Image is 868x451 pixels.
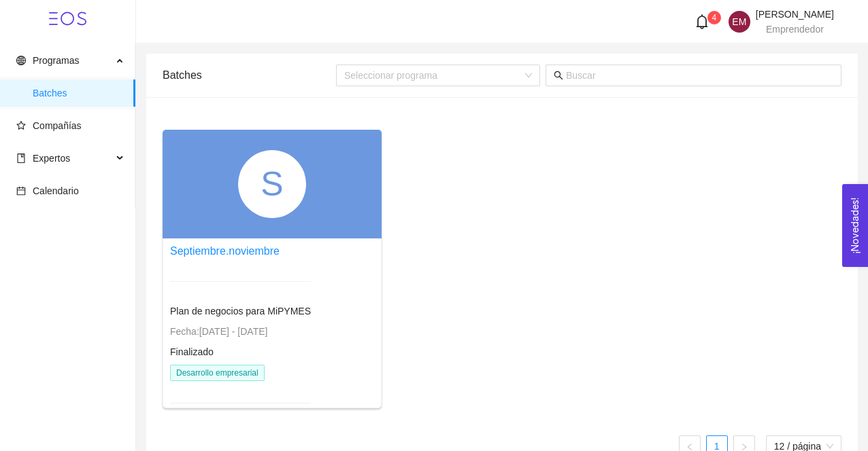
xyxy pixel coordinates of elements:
[238,150,306,218] div: S
[740,443,748,451] span: right
[756,9,834,20] span: [PERSON_NAME]
[732,11,746,33] span: EM
[170,306,311,317] span: Plan de negocios para MiPYMES
[566,68,833,83] input: Buscar
[842,184,868,267] button: Open Feedback Widget
[686,443,694,451] span: left
[16,121,26,130] span: star
[163,56,336,94] div: Batches
[33,55,79,66] span: Programas
[170,245,280,257] a: Septiembre.noviembre
[170,365,265,381] span: Desarrollo empresarial
[170,346,214,357] span: Finalizado
[16,56,26,65] span: global
[712,13,717,22] span: 4
[33,185,79,196] span: Calendario
[707,11,721,24] sup: 4
[33,153,70,164] span: Expertos
[16,154,26,163] span: book
[33,79,124,107] span: Batches
[695,14,710,29] span: bell
[554,71,563,80] span: search
[170,326,267,337] span: Fecha: [DATE] - [DATE]
[33,120,82,131] span: Compañías
[16,186,26,196] span: calendar
[766,24,824,35] span: Emprendedor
